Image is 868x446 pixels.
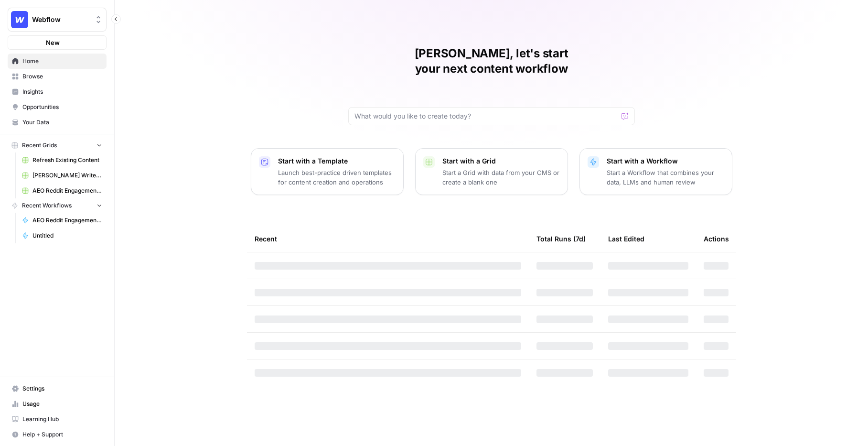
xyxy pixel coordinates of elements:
a: Your Data [8,115,107,130]
span: AEO Reddit Engagement - Fork [32,216,102,225]
button: Start with a GridStart a Grid with data from your CMS or create a blank one [415,148,568,195]
span: Home [22,57,102,65]
a: Usage [8,396,107,412]
a: Refresh Existing Content [18,152,107,168]
span: AEO Reddit Engagement (5) [32,186,102,195]
div: Recent [255,226,521,252]
a: Browse [8,69,107,84]
a: [PERSON_NAME] Write Informational Article [18,168,107,183]
a: Opportunities [8,99,107,115]
p: Start with a Workflow [607,156,724,166]
p: Start a Grid with data from your CMS or create a blank one [442,168,560,187]
span: Learning Hub [22,415,102,424]
span: Help + Support [22,430,102,439]
a: Learning Hub [8,412,107,427]
button: Help + Support [8,427,107,442]
span: Webflow [32,15,90,24]
span: Opportunities [22,103,102,111]
a: Insights [8,84,107,99]
button: Start with a TemplateLaunch best-practice driven templates for content creation and operations [251,148,404,195]
span: Recent Workflows [22,201,72,210]
button: New [8,35,107,50]
span: Untitled [32,231,102,240]
a: Home [8,54,107,69]
button: Recent Workflows [8,198,107,213]
button: Start with a WorkflowStart a Workflow that combines your data, LLMs and human review [579,148,732,195]
button: Workspace: Webflow [8,8,107,32]
span: Insights [22,87,102,96]
a: AEO Reddit Engagement (5) [18,183,107,198]
h1: [PERSON_NAME], let's start your next content workflow [348,46,635,76]
span: New [46,38,60,47]
p: Start with a Template [278,156,396,166]
a: Settings [8,381,107,396]
a: Untitled [18,228,107,243]
div: Last Edited [608,226,644,252]
img: Webflow Logo [11,11,28,28]
input: What would you like to create today? [354,111,617,121]
span: Browse [22,72,102,81]
p: Launch best-practice driven templates for content creation and operations [278,168,396,187]
span: Settings [22,384,102,393]
button: Recent Grids [8,138,107,152]
span: Usage [22,400,102,408]
div: Actions [704,226,729,252]
div: Total Runs (7d) [536,226,586,252]
span: Refresh Existing Content [32,156,102,164]
p: Start with a Grid [442,156,560,166]
span: Your Data [22,118,102,127]
span: Recent Grids [22,141,57,150]
a: AEO Reddit Engagement - Fork [18,213,107,228]
p: Start a Workflow that combines your data, LLMs and human review [607,168,724,187]
span: [PERSON_NAME] Write Informational Article [32,171,102,180]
